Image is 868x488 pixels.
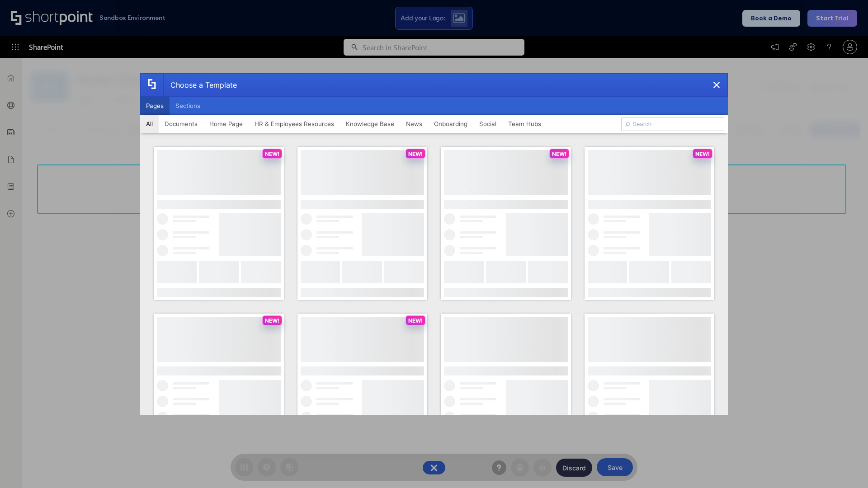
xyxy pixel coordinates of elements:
[340,115,400,133] button: Knowledge Base
[705,383,868,488] iframe: Chat Widget
[552,150,566,157] p: NEW!
[473,115,502,133] button: Social
[203,115,249,133] button: Home Page
[408,317,423,324] p: NEW!
[265,150,279,157] p: NEW!
[140,97,170,115] button: Pages
[428,115,473,133] button: Onboarding
[502,115,547,133] button: Team Hubs
[249,115,340,133] button: HR & Employees Resources
[621,117,724,131] input: Search
[140,115,159,133] button: All
[400,115,428,133] button: News
[140,73,728,415] div: template selector
[265,317,279,324] p: NEW!
[163,74,237,96] div: Choose a Template
[408,150,423,157] p: NEW!
[170,97,206,115] button: Sections
[695,150,710,157] p: NEW!
[159,115,203,133] button: Documents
